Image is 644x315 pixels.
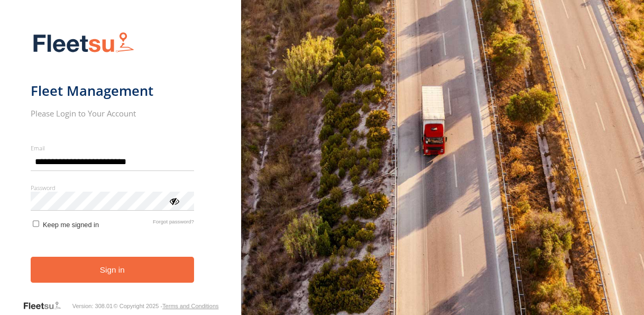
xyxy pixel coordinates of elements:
[23,301,71,311] a: Visit our Website
[162,303,218,309] a: Terms and Conditions
[31,25,211,300] form: main
[153,219,194,229] a: Forgot password?
[114,303,219,309] div: © Copyright 2025 -
[31,144,194,152] label: Email
[31,184,194,192] label: Password
[31,82,194,100] h1: Fleet Management
[31,257,194,283] button: Sign in
[31,30,136,57] img: Fleetsu
[31,108,194,119] h2: Please Login to Your Account
[43,221,99,229] span: Keep me signed in
[33,220,40,227] input: Keep me signed in
[169,195,179,206] div: ViewPassword
[72,303,113,309] div: Version: 308.01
